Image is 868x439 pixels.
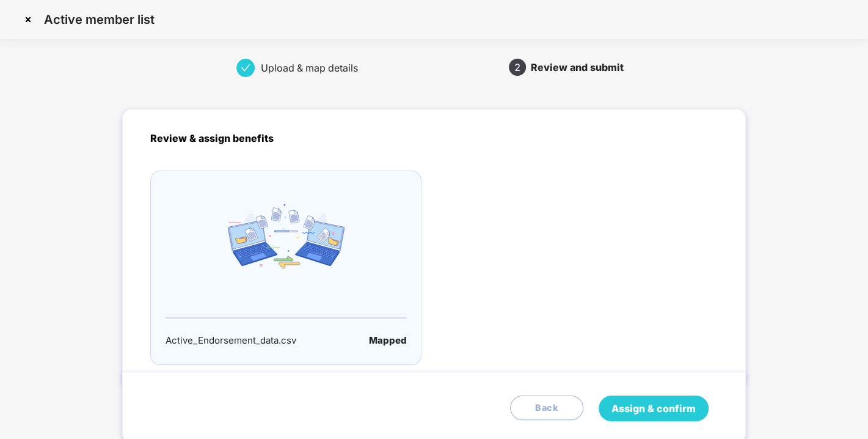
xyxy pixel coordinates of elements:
p: Review & assign benefits [150,131,718,146]
div: Review and submit [531,57,624,77]
p: Active member list [44,12,155,27]
div: Upload & map details [261,58,368,78]
div: Mapped [368,333,406,348]
span: Back [535,401,558,415]
button: Assign & confirm [599,396,709,421]
img: svg+xml;base64,PHN2ZyBpZD0iQ3Jvc3MtMzJ4MzIiIHhtbG5zPSJodHRwOi8vd3d3LnczLm9yZy8yMDAwL3N2ZyIgd2lkdG... [18,10,38,29]
img: email_icon [228,204,345,268]
button: Back [510,396,583,420]
span: Assign & confirm [611,401,696,416]
div: Active_Endorsement_data.csv [166,333,296,348]
span: 2 [514,62,520,72]
span: check [241,63,250,73]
